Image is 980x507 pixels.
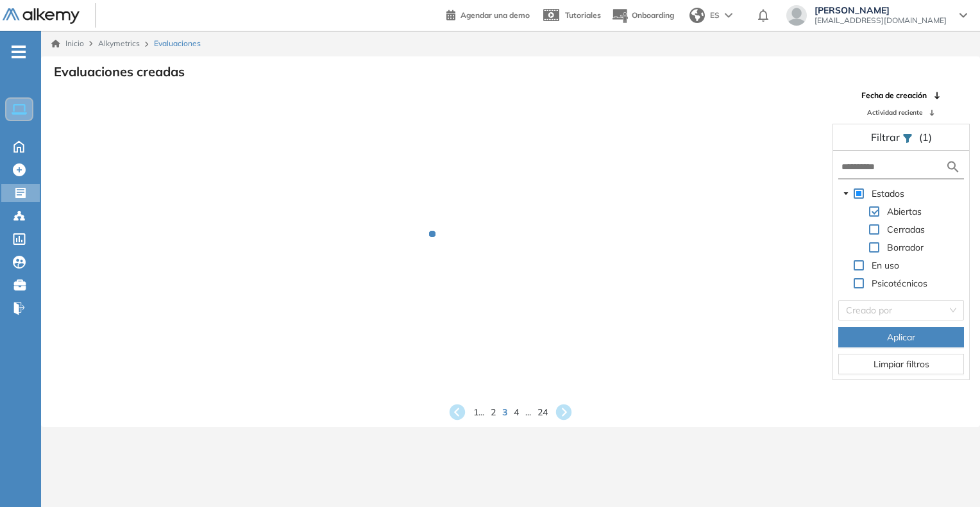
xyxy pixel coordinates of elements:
[446,6,530,22] a: Agendar una demo
[12,51,26,53] i: -
[460,10,530,20] span: Agendar una demo
[884,222,927,237] span: Cerradas
[871,131,902,144] span: Filtrar
[537,406,548,419] span: 24
[867,108,922,117] span: Actividad reciente
[872,260,899,271] span: En uso
[473,406,484,419] span: 1 ...
[502,406,507,419] span: 3
[725,13,732,18] img: arrow
[565,10,601,20] span: Tutoriales
[3,8,80,24] img: Logo
[887,330,915,344] span: Aplicar
[869,258,902,273] span: En uso
[710,10,720,21] span: ES
[838,327,964,347] button: Aplicar
[843,190,849,197] span: caret-down
[815,5,947,15] span: [PERSON_NAME]
[872,188,904,199] span: Estados
[919,129,932,145] span: (1)
[861,90,927,101] span: Fecha de creación
[887,224,925,235] span: Cerradas
[945,159,961,175] img: search icon
[874,357,929,371] span: Limpiar filtros
[815,15,947,26] span: [EMAIL_ADDRESS][DOMAIN_NAME]
[869,276,930,291] span: Psicotécnicos
[54,64,185,79] h3: Evaluaciones creadas
[689,8,705,23] img: world
[884,204,924,219] span: Abiertas
[872,278,927,289] span: Psicotécnicos
[869,186,907,201] span: Estados
[51,38,84,49] a: Inicio
[838,354,964,374] button: Limpiar filtros
[611,2,674,29] button: Onboarding
[525,406,531,419] span: ...
[632,10,674,20] span: Onboarding
[98,38,140,48] span: Alkymetrics
[887,242,924,253] span: Borrador
[887,206,922,217] span: Abiertas
[884,240,926,255] span: Borrador
[491,406,496,419] span: 2
[514,406,519,419] span: 4
[154,38,201,49] span: Evaluaciones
